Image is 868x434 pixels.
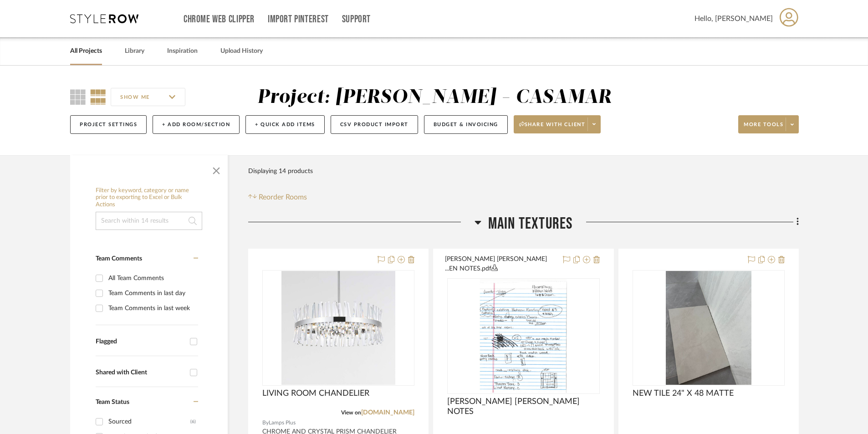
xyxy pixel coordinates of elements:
img: LIVING ROOM CHANDELIER [281,271,395,385]
button: Budget & Invoicing [424,115,508,134]
span: Team Status [96,399,129,405]
div: Shared with Client [96,369,185,377]
div: Team Comments in last day [108,286,196,301]
div: Displaying 14 products [248,162,313,180]
button: + Add Room/Section [153,115,240,134]
span: By [262,419,269,427]
div: 0 [263,271,414,385]
div: All Team Comments [108,271,196,286]
span: [PERSON_NAME] [PERSON_NAME] NOTES [447,397,599,417]
span: LIVING ROOM CHANDELIER [262,388,369,398]
button: Reorder Rooms [248,192,307,203]
input: Search within 14 results [96,212,202,230]
button: + Quick Add Items [245,115,325,134]
button: Project Settings [70,115,147,134]
button: More tools [738,115,799,133]
a: Library [125,45,144,57]
div: 0 [448,279,599,393]
div: Sourced [108,414,190,429]
span: View on [341,410,361,415]
span: NEW TILE 24" X 48 MATTE [633,388,734,398]
span: MAIN TEXTURES [488,214,573,234]
button: Share with client [514,115,601,133]
button: CSV Product Import [331,115,418,134]
a: Chrome Web Clipper [184,15,255,23]
span: Share with client [519,121,586,135]
a: Import Pinterest [268,15,329,23]
div: Flagged [96,338,185,346]
img: NEW TILE 24" X 48 MATTE [666,271,751,385]
div: Project: [PERSON_NAME] - CASAMAR [257,88,612,107]
span: Reorder Rooms [259,192,307,203]
span: More tools [744,121,783,135]
div: Team Comments in last week [108,301,196,316]
span: Team Comments [96,255,142,262]
a: All Projects [70,45,102,57]
button: Close [207,160,225,178]
span: Lamps Plus [269,419,296,427]
img: JEN JEN NOTES [480,279,567,393]
span: Hello, [PERSON_NAME] [694,13,773,24]
a: [DOMAIN_NAME] [361,409,414,416]
div: 0 [633,271,784,385]
div: (6) [190,414,196,429]
a: Support [342,15,371,23]
a: Inspiration [167,45,198,57]
button: [PERSON_NAME] [PERSON_NAME] ...EN NOTES.pdf [445,255,557,274]
a: Upload History [220,45,263,57]
h6: Filter by keyword, category or name prior to exporting to Excel or Bulk Actions [96,187,202,209]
